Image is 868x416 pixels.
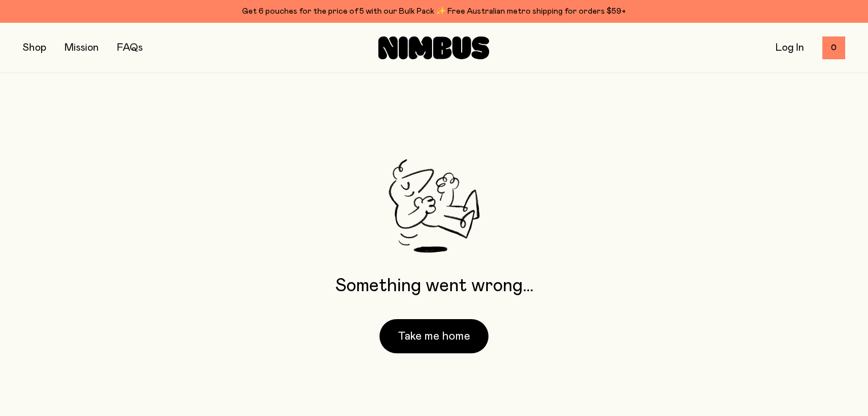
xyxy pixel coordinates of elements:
a: FAQs [117,43,143,53]
a: Log In [776,43,804,53]
a: Mission [64,43,99,53]
button: Take me home [380,319,488,353]
div: Get 6 pouches for the price of 5 with our Bulk Pack ✨ Free Australian metro shipping for orders $59+ [23,5,845,18]
p: Something went wrong… [335,276,534,296]
button: 0 [822,36,845,59]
